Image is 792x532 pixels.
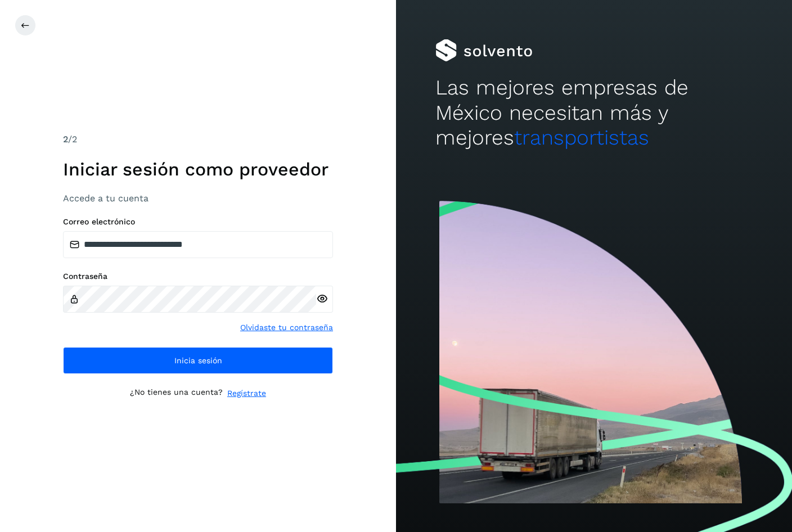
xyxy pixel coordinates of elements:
[63,347,333,374] button: Inicia sesión
[63,133,333,146] div: /2
[130,387,223,399] p: ¿No tienes una cuenta?
[514,125,649,150] span: transportistas
[227,387,266,399] a: Regístrate
[63,159,333,180] h1: Iniciar sesión como proveedor
[63,134,68,145] span: 2
[174,357,222,364] span: Inicia sesión
[435,75,752,150] h2: Las mejores empresas de México necesitan más y mejores
[63,217,333,227] label: Correo electrónico
[240,322,333,333] a: Olvidaste tu contraseña
[63,193,333,204] h3: Accede a tu cuenta
[63,272,333,281] label: Contraseña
